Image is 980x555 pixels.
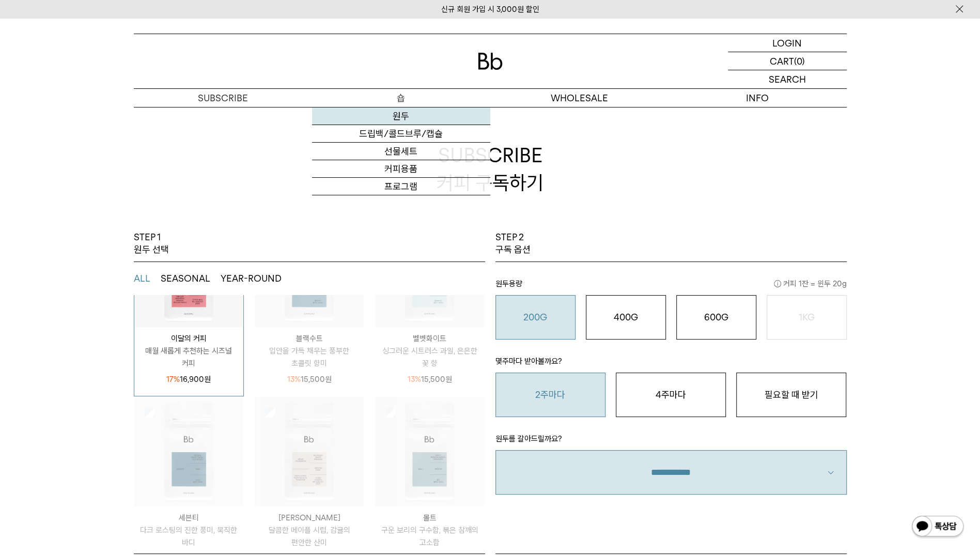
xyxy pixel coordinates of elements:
[375,332,484,345] p: 벨벳화이트
[704,312,728,322] o: 600G
[767,295,847,340] button: 1KG
[312,107,490,125] a: 원두
[255,332,364,345] p: 블랙수트
[375,512,484,524] p: 몰트
[324,375,331,384] span: 원
[495,277,847,295] p: 원두용량
[255,512,364,524] p: [PERSON_NAME]
[495,433,847,450] p: 원두를 갈아드릴까요?
[445,375,452,384] span: 원
[134,397,243,506] img: 상품이미지
[408,375,421,384] span: 13%
[134,524,243,549] p: 다크 로스팅의 진한 풍미, 묵직한 바디
[772,34,802,52] p: LOGIN
[616,373,726,417] button: 4주마다
[255,345,364,369] p: 입안을 가득 채우는 풍부한 초콜릿 향미
[134,512,243,524] p: 세븐티
[134,345,243,369] p: 매월 새롭게 추천하는 시즈널 커피
[495,295,575,340] button: 200G
[312,125,490,143] a: 드립백/콜드브루/캡슐
[312,89,490,107] a: 숍
[408,373,452,386] p: 15,500
[375,397,484,506] img: 상품이미지
[221,272,282,285] button: YEAR-ROUND
[614,312,638,322] o: 400G
[911,515,965,539] img: 카카오톡 채널 1:1 채팅 버튼
[769,70,806,88] p: SEARCH
[676,295,756,340] button: 600G
[495,231,531,256] p: STEP 2 구독 옵션
[375,524,484,549] p: 구운 보리의 구수함, 볶은 참깨의 고소함
[134,231,169,256] p: STEP 1 원두 선택
[794,52,805,70] p: (0)
[728,34,847,52] a: LOGIN
[204,375,211,384] span: 원
[134,272,150,285] button: ALL
[166,375,180,384] span: 17%
[287,375,300,384] span: 13%
[287,373,331,386] p: 15,500
[586,295,666,340] button: 400G
[134,89,312,107] a: SUBSCRIBE
[161,272,210,285] button: SEASONAL
[770,52,794,70] p: CART
[255,524,364,549] p: 달콤한 메이플 시럽, 감귤의 편안한 산미
[478,53,503,70] img: 로고
[668,89,847,107] p: INFO
[255,397,364,506] img: 상품이미지
[523,312,547,322] o: 200G
[166,373,211,386] p: 16,900
[312,143,490,160] a: 선물세트
[134,107,847,231] h2: SUBSCRIBE 커피 구독하기
[490,89,668,107] p: WHOLESALE
[728,52,847,70] a: CART (0)
[312,160,490,178] a: 커피용품
[774,277,847,290] span: 커피 1잔 = 윈두 20g
[495,373,605,417] button: 2주마다
[312,178,490,195] a: 프로그램
[736,373,846,417] button: 필요할 때 받기
[799,312,815,322] o: 1KG
[495,355,847,373] p: 몇주마다 받아볼까요?
[375,345,484,369] p: 싱그러운 시트러스 과일, 은은한 꽃 향
[134,332,243,345] p: 이달의 커피
[441,5,539,14] a: 신규 회원 가입 시 3,000원 할인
